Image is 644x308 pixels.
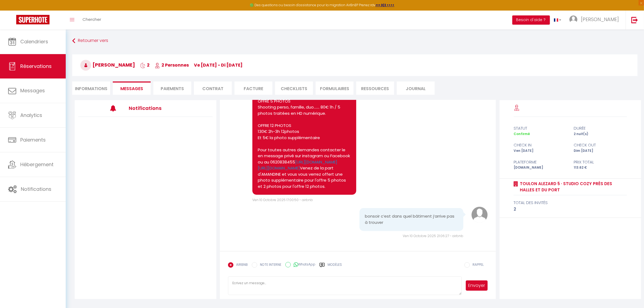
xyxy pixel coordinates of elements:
[569,15,577,24] img: ...
[155,62,189,68] span: 2 Personnes
[120,86,143,92] span: Messages
[20,136,46,143] span: Paiements
[403,234,463,238] span: Ven 10 Octobre 2025 21:06:27 - airbnb
[565,11,626,30] a: ... [PERSON_NAME]
[291,262,315,268] label: WhatsApp
[140,62,150,68] span: 2
[20,112,42,119] span: Analytics
[258,165,300,171] a: [URL][DOMAIN_NAME]
[512,15,550,25] button: Besoin d'aide ?
[570,148,630,153] div: Dim [DATE]
[233,262,248,268] label: AIRBNB
[470,262,484,268] label: RAPPEL
[328,262,342,272] label: Modèles
[252,198,313,202] span: Ven 10 Octobre 2025 17:00:50 - airbnb
[397,81,435,95] li: Journal
[295,159,337,165] a: [URL][DOMAIN_NAME]
[82,17,101,22] span: Chercher
[466,280,488,291] button: Envoyer
[194,81,232,95] li: Contrat
[570,125,630,132] div: durée
[581,16,619,23] span: [PERSON_NAME]
[257,262,281,268] label: NOTE INTERNE
[510,159,570,165] div: Plateforme
[570,142,630,148] div: check out
[153,81,191,95] li: Paiements
[510,142,570,148] div: check in
[72,81,110,95] li: Informations
[365,214,458,226] pre: bonsoir c’est dans quel bâtiment j’arrive pas à trouver
[20,87,45,94] span: Messages
[20,63,52,70] span: Réservations
[510,125,570,132] div: statut
[631,17,638,23] img: logout
[510,148,570,153] div: Ven [DATE]
[375,3,394,7] a: >>> ICI <<<<
[78,11,105,30] a: Chercher
[514,206,627,212] div: 2
[129,102,185,114] h3: Notifications
[514,132,530,136] span: Confirmé
[570,132,630,137] div: 2 nuit(s)
[16,15,49,24] img: Super Booking
[471,207,488,223] img: avatar.png
[275,81,313,95] li: CHECKLISTS
[235,81,272,95] li: Facture
[570,165,630,170] div: 113.62 €
[72,36,638,46] a: Retourner vers
[20,161,54,168] span: Hébergement
[80,61,135,68] span: [PERSON_NAME]
[518,181,627,193] a: Toulon Alezard 5 · Studio cozy près des Halles et du Port
[356,81,394,95] li: Ressources
[514,199,627,206] div: total des invités
[20,38,48,45] span: Calendriers
[21,186,51,192] span: Notifications
[316,81,354,95] li: FORMULAIRES
[194,62,243,68] span: ve [DATE] - di [DATE]
[510,165,570,170] div: [DOMAIN_NAME]
[570,159,630,165] div: Prix total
